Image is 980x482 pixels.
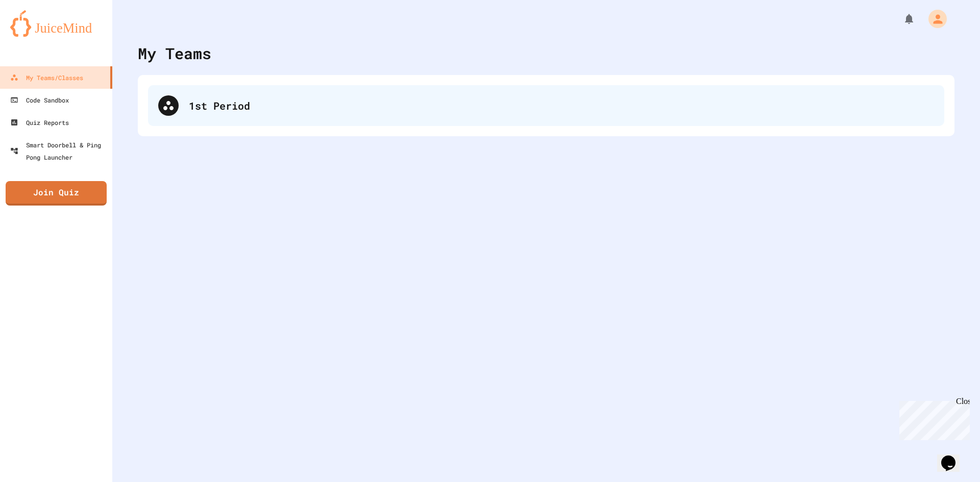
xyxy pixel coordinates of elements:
iframe: chat widget [895,397,970,440]
div: Code Sandbox [10,94,69,106]
div: My Teams/Classes [10,71,83,84]
iframe: chat widget [937,441,970,472]
div: Chat with us now!Close [4,4,70,65]
div: My Account [918,7,949,31]
div: My Teams [138,42,211,65]
div: 1st Period [189,98,934,113]
div: Quiz Reports [10,116,69,129]
a: Join Quiz [6,181,107,206]
div: 1st Period [148,85,944,126]
div: Smart Doorbell & Ping Pong Launcher [10,139,108,163]
img: logo-orange.svg [10,10,102,37]
div: My Notifications [884,10,918,28]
